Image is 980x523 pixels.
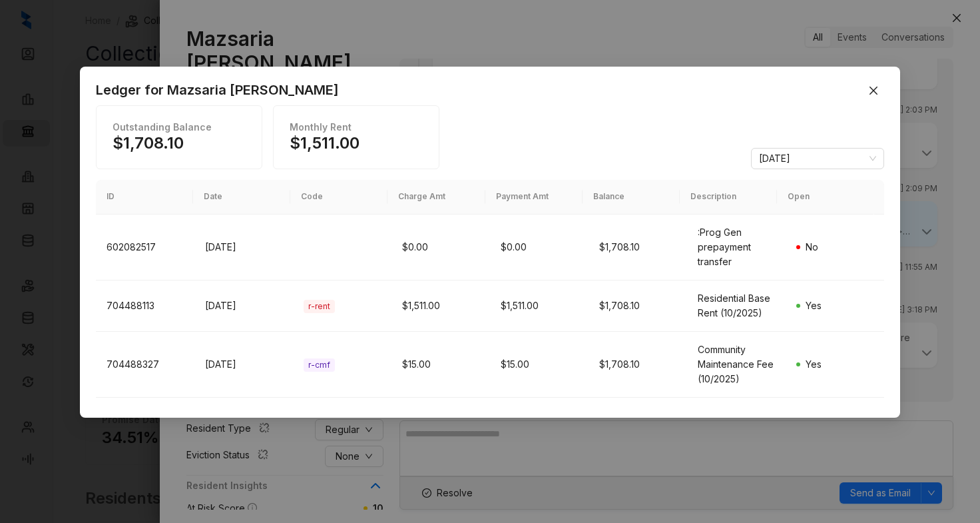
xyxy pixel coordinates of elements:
[863,80,884,101] button: Close
[113,122,242,133] h1: Outstanding Balance
[402,298,479,313] div: $1,511.00
[777,180,874,215] th: Open
[402,240,479,255] div: $0.00
[96,280,194,332] td: 704488113
[806,358,822,370] span: Yes
[205,240,282,255] div: [DATE]
[583,180,680,215] th: Balance
[96,332,194,398] td: 704488327
[290,180,387,215] th: Code
[96,398,194,449] td: 704488328
[205,298,282,313] div: [DATE]
[599,298,676,313] div: $1,708.10
[193,180,290,215] th: Date
[113,133,246,153] h1: $1,708.10
[599,357,676,372] div: $1,708.10
[290,122,419,133] h1: Monthly Rent
[599,240,676,255] div: $1,708.10
[501,298,578,313] div: $1,511.00
[205,357,282,372] div: [DATE]
[698,291,775,320] div: Residential Base Rent (10/2025)
[759,149,876,169] span: October 2025
[304,358,335,372] span: r-cmf
[698,342,775,386] div: Community Maintenance Fee (10/2025)
[402,357,479,372] div: $15.00
[806,241,818,253] span: No
[680,180,777,215] th: Description
[304,300,335,313] span: r-rent
[868,85,879,96] span: close
[698,225,775,269] div: :Prog Gen prepayment transfer
[387,180,485,215] th: Charge Amt
[96,180,193,215] th: ID
[290,133,423,153] h1: $1,511.00
[806,300,822,311] span: Yes
[501,240,578,255] div: $0.00
[96,215,194,280] td: 602082517
[501,357,578,372] div: $15.00
[485,180,583,215] th: Payment Amt
[96,80,884,100] div: Ledger for Mazsaria [PERSON_NAME]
